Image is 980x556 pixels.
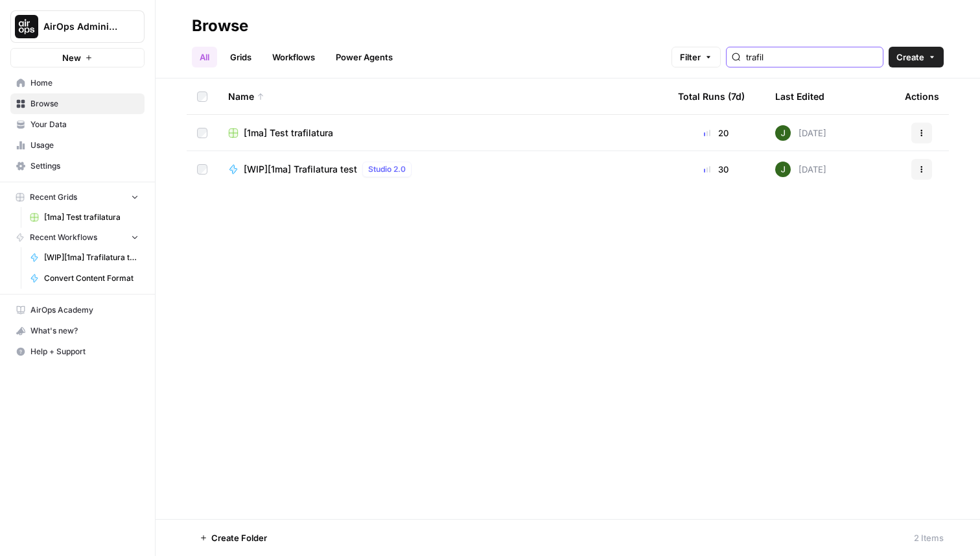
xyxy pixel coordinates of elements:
img: 5v0yozua856dyxnw4lpcp45mgmzh [775,162,791,177]
span: [1ma] Test trafilatura [44,212,139,223]
span: Studio 2.0 [368,163,406,175]
div: Actions [905,79,939,114]
div: Total Runs (7d) [678,79,745,114]
span: Your Data [30,119,139,130]
a: Workflows [264,47,323,67]
span: Create Folder [211,531,267,544]
a: Browse [10,93,145,114]
span: Create [896,51,924,64]
a: All [192,47,217,67]
a: Usage [10,135,145,156]
div: Last Edited [775,79,824,114]
span: [WIP][1ma] Trafilatura test [44,252,139,263]
div: Browse [192,16,248,36]
img: 5v0yozua856dyxnw4lpcp45mgmzh [775,125,791,141]
a: [1ma] Test trafilatura [24,207,145,228]
a: Home [10,73,145,93]
div: 30 [678,163,754,176]
a: Convert Content Format [24,268,145,289]
span: AirOps Administrative [43,20,122,33]
div: [DATE] [775,125,826,141]
button: Filter [671,47,721,67]
span: Convert Content Format [44,272,139,284]
img: AirOps Administrative Logo [15,15,38,38]
a: Grids [222,47,259,67]
span: New [62,51,81,64]
span: Settings [30,160,139,172]
span: Recent Grids [30,191,77,203]
button: Create Folder [192,527,275,548]
div: [DATE] [775,162,826,177]
span: Home [30,77,139,89]
button: New [10,48,145,67]
span: Usage [30,139,139,151]
span: [1ma] Test trafilatura [244,127,333,139]
button: Workspace: AirOps Administrative [10,10,145,43]
input: Search [746,51,878,64]
div: 2 Items [914,531,944,544]
a: Your Data [10,114,145,135]
div: What's new? [11,321,144,341]
span: AirOps Academy [30,304,139,316]
button: Recent Workflows [10,228,145,247]
button: What's new? [10,320,145,341]
span: Filter [680,51,701,64]
span: [WIP][1ma] Trafilatura test [244,163,357,176]
a: AirOps Academy [10,300,145,320]
div: Name [228,79,657,114]
a: [1ma] Test trafilatura [228,127,657,139]
button: Create [889,47,944,67]
a: [WIP][1ma] Trafilatura testStudio 2.0 [228,162,657,177]
a: Power Agents [328,47,401,67]
span: Recent Workflows [30,232,97,243]
a: Settings [10,156,145,176]
span: Browse [30,98,139,110]
button: Recent Grids [10,187,145,207]
a: [WIP][1ma] Trafilatura test [24,247,145,268]
button: Help + Support [10,341,145,362]
span: Help + Support [30,346,139,357]
div: 20 [678,127,754,139]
